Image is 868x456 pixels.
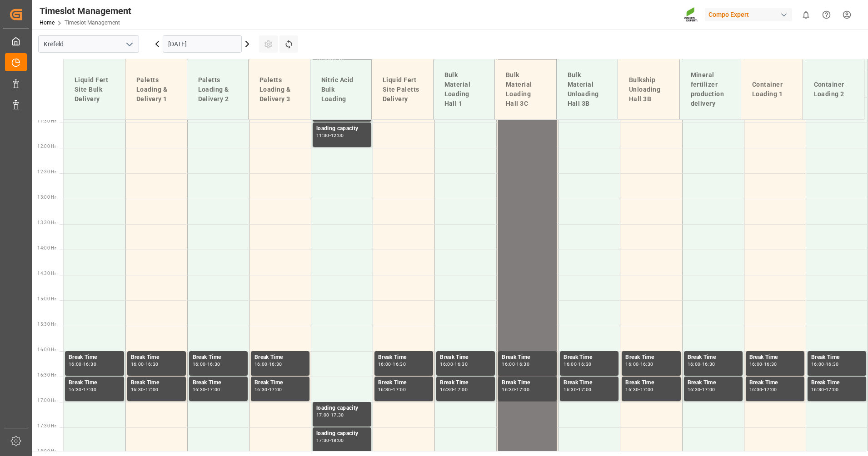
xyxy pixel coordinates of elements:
[378,387,391,392] div: 16:30
[762,387,763,392] div: -
[122,37,136,51] button: open menu
[379,72,426,108] div: Liquid Fert Site Paletts Delivery
[816,5,837,25] button: Help Center
[811,362,824,366] div: 16:00
[69,353,120,362] div: Break Time
[639,362,640,366] div: -
[37,423,56,428] span: 17:30 Hr
[83,387,96,392] div: 17:00
[193,362,206,366] div: 16:00
[37,271,56,276] span: 14:30 Hr
[193,378,244,387] div: Break Time
[826,387,839,392] div: 17:00
[69,378,120,387] div: Break Time
[193,387,206,392] div: 16:30
[205,387,207,392] div: -
[193,353,244,362] div: Break Time
[625,387,639,392] div: 16:30
[37,347,56,352] span: 16:00 Hr
[749,387,763,392] div: 16:30
[37,296,56,301] span: 15:00 Hr
[268,387,269,392] div: -
[515,387,516,392] div: -
[316,438,329,442] div: 17:30
[578,387,591,392] div: 17:00
[254,362,268,366] div: 16:00
[688,378,739,387] div: Break Time
[577,362,578,366] div: -
[440,387,453,392] div: 16:30
[578,362,591,366] div: 16:30
[254,387,268,392] div: 16:30
[811,378,863,387] div: Break Time
[502,362,515,366] div: 16:00
[502,67,549,112] div: Bulk Material Loading Hall 3C
[688,362,701,366] div: 16:00
[331,133,344,137] div: 12:00
[826,362,839,366] div: 16:30
[454,387,468,392] div: 17:00
[82,362,83,366] div: -
[254,353,306,362] div: Break Time
[453,362,454,366] div: -
[702,387,715,392] div: 17:00
[748,76,795,103] div: Container Loading 1
[393,362,406,366] div: 16:30
[316,413,329,417] div: 17:00
[502,378,553,387] div: Break Time
[564,353,615,362] div: Break Time
[700,387,702,392] div: -
[688,353,739,362] div: Break Time
[207,387,220,392] div: 17:00
[131,353,182,362] div: Break Time
[516,362,529,366] div: 16:30
[640,362,653,366] div: 16:30
[824,362,826,366] div: -
[131,387,144,392] div: 16:30
[639,387,640,392] div: -
[40,4,131,18] div: Timeslot Management
[564,67,611,112] div: Bulk Material Unloading Hall 3B
[688,387,701,392] div: 16:30
[393,387,406,392] div: 17:00
[391,387,393,392] div: -
[329,438,331,442] div: -
[37,245,56,250] span: 14:00 Hr
[69,362,82,366] div: 16:00
[502,387,515,392] div: 16:30
[564,362,577,366] div: 16:00
[131,378,182,387] div: Break Time
[378,362,391,366] div: 16:00
[502,353,553,362] div: Break Time
[144,387,145,392] div: -
[83,362,96,366] div: 16:30
[316,404,368,413] div: loading capacity
[37,449,56,454] span: 18:00 Hr
[37,373,56,378] span: 16:30 Hr
[37,118,56,123] span: 11:30 Hr
[268,362,269,366] div: -
[71,72,118,108] div: Liquid Fert Site Bulk Delivery
[700,362,702,366] div: -
[705,6,796,23] button: Compo Expert
[764,387,777,392] div: 17:00
[440,378,491,387] div: Break Time
[82,387,83,392] div: -
[764,362,777,366] div: 16:30
[684,7,698,23] img: Screenshot%202023-09-29%20at%2010.02.21.png_1712312052.png
[69,387,82,392] div: 16:30
[440,362,453,366] div: 16:00
[640,387,653,392] div: 17:00
[145,387,159,392] div: 17:00
[749,353,801,362] div: Break Time
[811,353,863,362] div: Break Time
[256,72,303,108] div: Paletts Loading & Delivery 3
[625,72,672,108] div: Bulkship Unloading Hall 3B
[254,378,306,387] div: Break Time
[453,387,454,392] div: -
[705,8,792,21] div: Compo Expert
[329,413,331,417] div: -
[145,362,159,366] div: 16:30
[516,387,529,392] div: 17:00
[37,398,56,403] span: 17:00 Hr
